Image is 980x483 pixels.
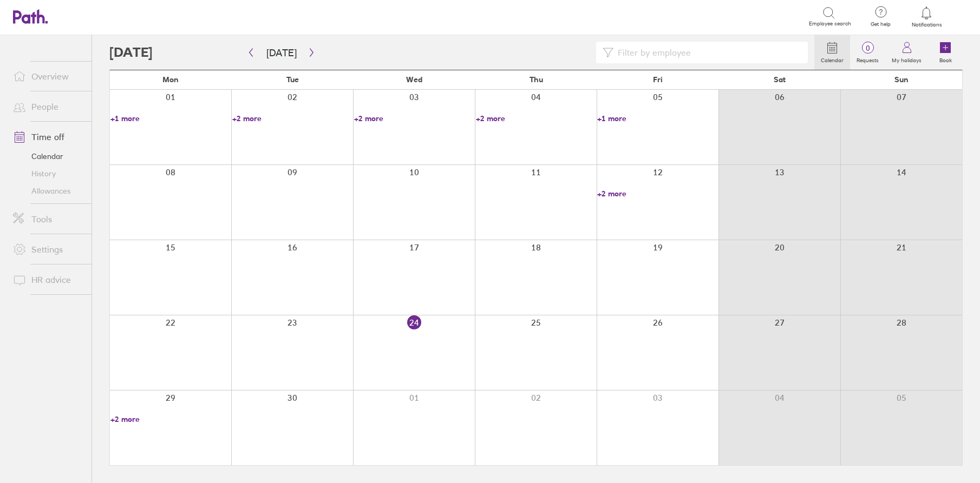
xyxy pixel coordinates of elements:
span: Employee search [809,21,851,27]
a: +1 more [597,114,718,123]
a: 0Requests [850,35,885,70]
a: Notifications [909,5,944,28]
span: Tue [286,75,299,84]
button: [DATE] [258,44,305,62]
a: Calendar [4,148,92,165]
a: Allowances [4,182,92,200]
span: Fri [653,75,663,84]
label: My holidays [885,54,928,64]
a: People [4,96,92,117]
a: +2 more [597,189,718,199]
label: Requests [850,54,885,64]
a: Calendar [814,35,850,70]
span: Sun [894,75,909,84]
a: Overview [4,65,92,87]
a: My holidays [885,35,928,70]
span: 0 [850,44,885,52]
span: Thu [530,75,543,84]
a: +2 more [232,114,353,123]
a: Time off [4,126,92,148]
a: +2 more [110,414,231,424]
span: Wed [406,75,422,84]
input: Filter by employee [613,42,801,63]
div: Search [121,11,149,21]
a: +2 more [476,114,597,123]
span: Mon [162,75,179,84]
a: +1 more [110,114,231,123]
a: Tools [4,208,92,230]
span: Get help [863,21,898,28]
span: Sat [774,75,786,84]
label: Calendar [814,54,850,64]
a: Settings [4,239,92,260]
label: Book [933,54,958,64]
a: HR advice [4,269,92,290]
a: History [4,165,92,182]
a: +2 more [354,114,475,123]
span: Notifications [909,22,944,28]
a: Book [928,35,963,70]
